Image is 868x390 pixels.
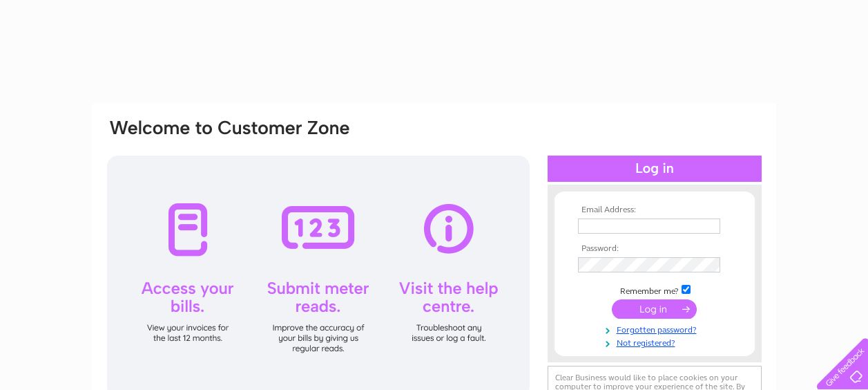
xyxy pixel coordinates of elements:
[575,283,735,297] td: Remember me?
[578,335,735,349] a: Not registered?
[575,205,735,215] th: Email Address:
[612,299,697,319] input: Submit
[578,322,735,335] a: Forgotten password?
[575,244,735,254] th: Password:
